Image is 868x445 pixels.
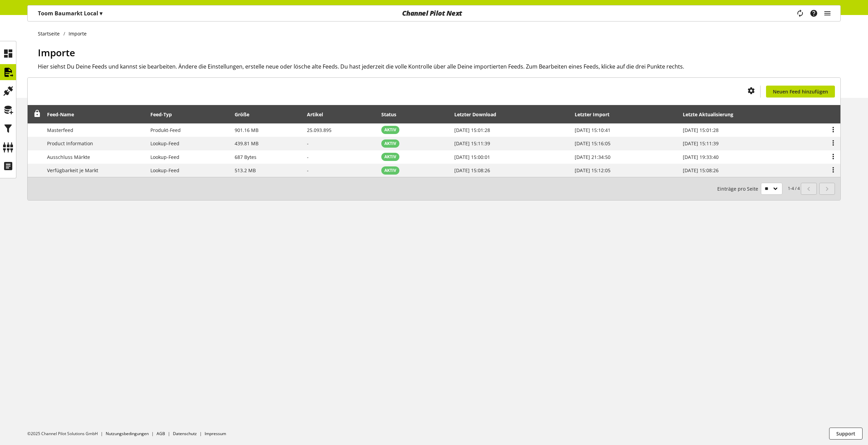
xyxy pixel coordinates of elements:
[454,111,503,118] div: Letzter Download
[454,154,490,160] span: [DATE] 15:00:01
[683,167,719,174] span: [DATE] 15:08:26
[150,111,179,118] div: Feed-Typ
[575,167,610,174] span: [DATE] 15:12:05
[384,127,396,133] span: AKTIV
[717,183,800,195] small: 1-4 / 4
[381,111,403,118] div: Status
[47,127,73,133] span: Masterfeed
[235,154,256,160] span: 687 Bytes
[38,30,63,37] a: Startseite
[766,86,835,98] a: Neuen Feed hinzufügen
[38,46,75,59] span: Importe
[34,110,41,117] span: Entsperren, um Zeilen neu anzuordnen
[575,140,610,147] span: [DATE] 15:16:05
[150,154,179,160] span: Lookup-Feed
[38,62,841,71] h2: Hier siehst Du Deine Feeds und kannst sie bearbeiten. Ändere die Einstellungen, erstelle neue ode...
[150,127,181,133] span: Produkt-Feed
[717,185,761,192] span: Einträge pro Seite
[829,428,863,440] button: Support
[683,127,719,133] span: [DATE] 15:01:28
[683,154,719,160] span: [DATE] 19:33:40
[454,127,490,133] span: [DATE] 15:01:28
[384,140,396,147] span: AKTIV
[307,111,330,118] div: Artikel
[307,140,309,147] span: -
[47,167,98,174] span: Verfügbarkeit je Markt
[205,431,226,436] a: Impressum
[683,140,719,147] span: [DATE] 15:11:39
[575,127,610,133] span: [DATE] 15:10:41
[454,167,490,174] span: [DATE] 15:08:26
[157,431,165,436] a: AGB
[235,167,256,174] span: 513.2 MB
[836,430,855,437] span: Support
[47,140,93,147] span: Product Information
[173,431,197,436] a: Datenschutz
[575,111,616,118] div: Letzter Import
[27,5,841,21] nav: main navigation
[384,154,396,160] span: AKTIV
[38,9,102,17] p: Toom Baumarkt Local
[106,431,149,436] a: Nutzungsbedingungen
[384,167,396,174] span: AKTIV
[27,431,106,437] li: ©2025 Channel Pilot Solutions GmbH
[100,10,102,17] span: ▾
[235,111,256,118] div: Größe
[235,127,259,133] span: 901.16 MB
[47,154,90,160] span: Ausschluss Märkte
[150,167,179,174] span: Lookup-Feed
[307,127,332,133] span: 25.093.895
[150,140,179,147] span: Lookup-Feed
[31,110,41,119] div: Entsperren, um Zeilen neu anzuordnen
[307,154,309,160] span: -
[683,111,740,118] div: Letzte Aktualisierung
[454,140,490,147] span: [DATE] 15:11:39
[575,154,610,160] span: [DATE] 21:34:50
[307,167,309,174] span: -
[47,111,81,118] div: Feed-Name
[773,88,828,95] span: Neuen Feed hinzufügen
[235,140,259,147] span: 439.81 MB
